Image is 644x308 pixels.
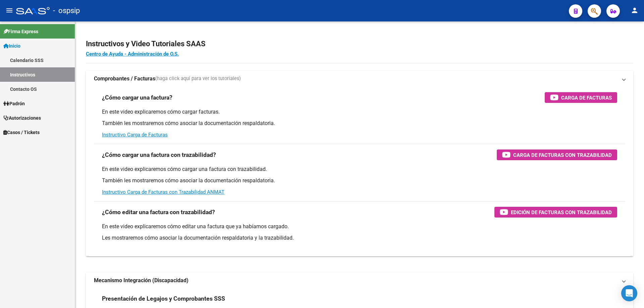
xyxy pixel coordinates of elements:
[86,38,633,50] h2: Instructivos y Video Tutoriales SAAS
[102,108,617,116] p: En este video explicaremos cómo cargar facturas.
[3,129,40,136] span: Casos / Tickets
[102,150,216,160] h3: ¿Cómo cargar una factura con trazabilidad?
[86,87,633,256] div: Comprobantes / Facturas(haga click aquí para ver los tutoriales)
[86,51,179,57] a: Centro de Ayuda - Administración de O.S.
[102,93,172,102] h3: ¿Cómo cargar una factura?
[3,42,20,50] span: Inicio
[5,6,13,14] mat-icon: menu
[102,132,168,138] a: Instructivo Carga de Facturas
[102,189,224,195] a: Instructivo Carga de Facturas con Trazabilidad ANMAT
[102,207,215,217] h3: ¿Cómo editar una factura con trazabilidad?
[631,6,639,14] mat-icon: person
[102,166,617,173] p: En este video explicaremos cómo cargar una factura con trazabilidad.
[621,285,637,301] div: Open Intercom Messenger
[3,28,38,35] span: Firma Express
[94,277,189,284] strong: Mecanismo Integración (Discapacidad)
[102,294,225,303] h3: Presentación de Legajos y Comprobantes SSS
[494,207,617,218] button: Edición de Facturas con Trazabilidad
[155,75,241,82] span: (haga click aquí para ver los tutoriales)
[86,272,633,289] mat-expansion-panel-header: Mecanismo Integración (Discapacidad)
[511,208,612,217] span: Edición de Facturas con Trazabilidad
[102,234,617,242] p: Les mostraremos cómo asociar la documentación respaldatoria y la trazabilidad.
[497,149,617,160] button: Carga de Facturas con Trazabilidad
[86,71,633,87] mat-expansion-panel-header: Comprobantes / Facturas(haga click aquí para ver los tutoriales)
[53,3,80,18] span: - ospsip
[3,114,41,122] span: Autorizaciones
[3,100,25,107] span: Padrón
[102,120,617,127] p: También les mostraremos cómo asociar la documentación respaldatoria.
[561,94,612,102] span: Carga de Facturas
[102,223,617,230] p: En este video explicaremos cómo editar una factura que ya habíamos cargado.
[545,92,617,103] button: Carga de Facturas
[94,75,155,82] strong: Comprobantes / Facturas
[513,151,612,159] span: Carga de Facturas con Trazabilidad
[102,177,617,184] p: También les mostraremos cómo asociar la documentación respaldatoria.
